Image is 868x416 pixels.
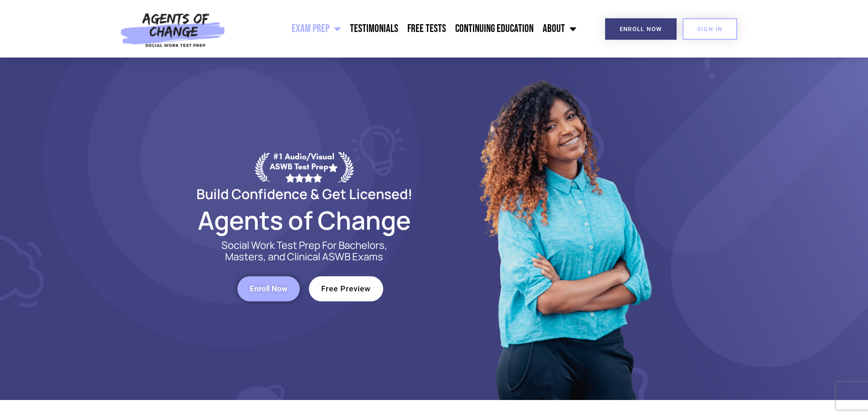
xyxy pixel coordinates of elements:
a: Continuing Education [451,17,538,40]
h2: Build Confidence & Get Licensed! [175,187,434,200]
span: Enroll Now [620,26,662,32]
span: SIGN IN [697,26,723,32]
a: Testimonials [345,17,403,40]
a: Free Tests [403,17,451,40]
span: Free Preview [321,285,371,293]
div: #1 Audio/Visual ASWB Test Prep [270,152,338,182]
a: About [538,17,581,40]
span: Enroll Now [250,285,288,293]
h2: Agents of Change [175,210,434,231]
a: Enroll Now [237,276,300,301]
a: Free Preview [309,276,383,301]
nav: Menu [230,17,581,40]
p: Social Work Test Prep For Bachelors, Masters, and Clinical ASWB Exams [211,240,398,263]
a: Enroll Now [605,18,677,40]
a: SIGN IN [683,18,737,40]
img: Website Image 1 (1) [473,58,655,400]
a: Exam Prep [287,17,345,40]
